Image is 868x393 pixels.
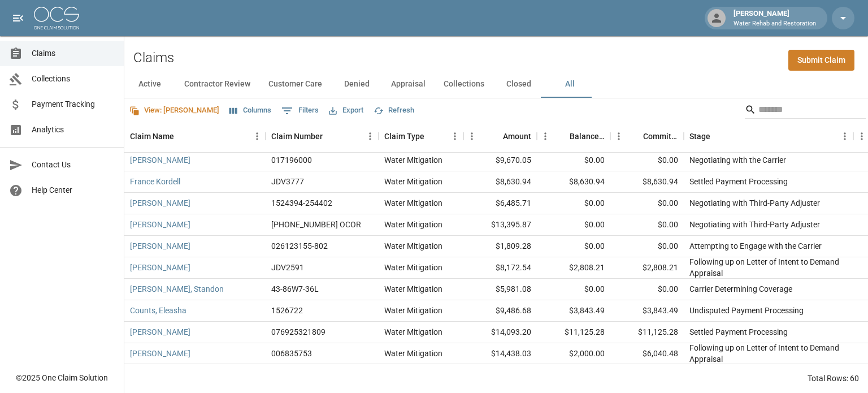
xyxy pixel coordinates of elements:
div: $0.00 [610,150,684,171]
div: $13,395.87 [463,214,537,236]
div: Settled Payment Processing [689,326,788,338]
button: Sort [424,128,440,144]
span: Collections [32,73,115,85]
button: Sort [554,128,570,144]
div: Claim Number [271,120,323,152]
button: Active [124,71,175,98]
div: 01-008-967942 OCOR [271,219,361,230]
button: All [544,71,595,98]
div: $9,486.68 [463,300,537,322]
p: Water Rehab and Restoration [734,19,816,29]
div: Following up on Letter of Intent to Demand Appraisal [689,256,848,279]
div: Water Mitigation [384,219,442,230]
span: Claims [32,47,115,59]
div: $8,630.94 [463,171,537,193]
div: $1,809.28 [463,236,537,257]
a: [PERSON_NAME] [130,219,190,230]
div: Claim Type [379,120,463,152]
div: $8,172.54 [463,257,537,279]
div: Attempting to Engage with the Carrier [689,240,822,252]
div: Balance Due [537,120,610,152]
div: $6,485.71 [463,193,537,214]
button: Menu [537,128,554,145]
a: Submit Claim [788,50,854,71]
div: $5,981.08 [463,279,537,300]
div: $14,438.03 [463,343,537,365]
div: Negotiating with Third-Party Adjuster [689,219,820,230]
div: 076925321809 [271,326,325,338]
span: Contact Us [32,159,115,171]
button: Export [326,102,366,119]
div: Claim Number [266,120,379,152]
div: Water Mitigation [384,326,442,338]
button: Closed [493,71,544,98]
button: Menu [362,128,379,145]
div: $2,808.21 [610,257,684,279]
div: Undisputed Payment Processing [689,305,804,316]
button: Collections [435,71,493,98]
button: Show filters [279,102,322,120]
div: Water Mitigation [384,154,442,166]
div: $0.00 [610,214,684,236]
img: ocs-logo-white-transparent.png [34,7,79,29]
div: $0.00 [537,236,610,257]
a: Counts, Eleasha [130,305,186,316]
button: Sort [627,128,643,144]
div: $0.00 [537,279,610,300]
div: $6,040.48 [610,343,684,365]
div: $3,843.49 [610,300,684,322]
div: Carrier Determining Coverage [689,283,792,295]
div: $9,670.05 [463,150,537,171]
div: Total Rows: 60 [808,373,859,384]
div: $0.00 [537,193,610,214]
a: [PERSON_NAME] [130,262,190,273]
div: Water Mitigation [384,283,442,295]
div: Amount [463,120,537,152]
a: [PERSON_NAME], Standon [130,283,224,295]
a: [PERSON_NAME] [130,197,190,209]
button: Sort [487,128,503,144]
button: Contractor Review [175,71,259,98]
div: $0.00 [537,214,610,236]
div: $0.00 [610,236,684,257]
button: Menu [836,128,853,145]
a: [PERSON_NAME] [130,348,190,359]
div: $3,843.49 [537,300,610,322]
div: Following up on Letter of Intent to Demand Appraisal [689,342,848,365]
span: Analytics [32,124,115,136]
div: $0.00 [610,279,684,300]
div: [PERSON_NAME] [729,8,821,28]
div: © 2025 One Claim Solution [16,372,108,383]
div: Water Mitigation [384,305,442,316]
div: Balance Due [570,120,605,152]
div: 026123155-802 [271,240,328,252]
button: Menu [463,128,480,145]
a: [PERSON_NAME] [130,326,190,338]
div: Stage [689,120,710,152]
button: Menu [446,128,463,145]
div: Negotiating with Third-Party Adjuster [689,197,820,209]
div: Water Mitigation [384,197,442,209]
button: Sort [174,128,190,144]
div: $2,808.21 [537,257,610,279]
a: France Kordell [130,176,180,187]
div: 43-86W7-36L [271,283,319,295]
div: Claim Name [130,120,174,152]
div: Water Mitigation [384,240,442,252]
button: Customer Care [259,71,331,98]
div: Stage [684,120,853,152]
div: $2,000.00 [537,343,610,365]
button: View: [PERSON_NAME] [127,102,222,119]
button: Appraisal [382,71,435,98]
button: Refresh [371,102,417,119]
div: 017196000 [271,154,312,166]
div: $11,125.28 [610,322,684,343]
button: Menu [249,128,266,145]
div: Water Mitigation [384,348,442,359]
button: Menu [610,128,627,145]
button: Select columns [227,102,274,119]
div: $0.00 [537,150,610,171]
button: Denied [331,71,382,98]
span: Help Center [32,184,115,196]
div: Water Mitigation [384,262,442,273]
